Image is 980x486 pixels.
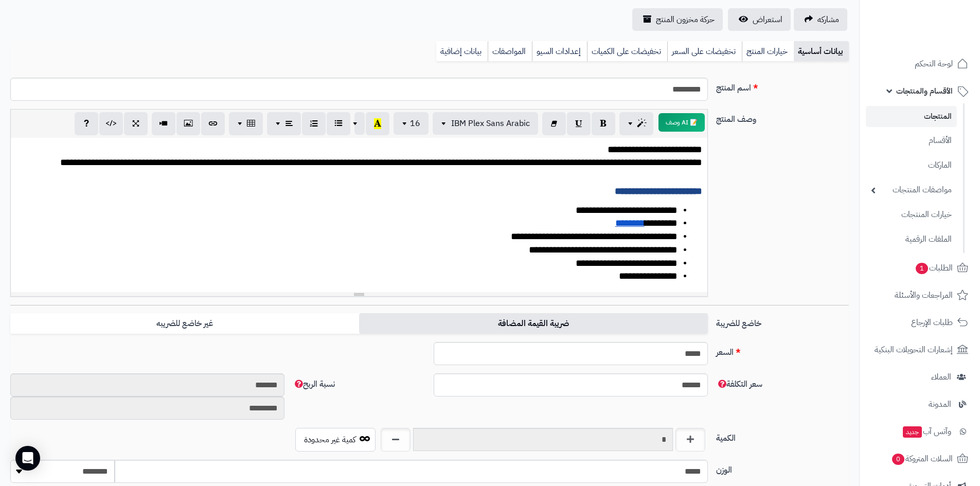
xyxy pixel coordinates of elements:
[902,424,951,439] span: وآتس آب
[728,8,791,31] a: استعراض
[866,392,974,417] a: المدونة
[895,288,953,302] span: المراجعات والأسئلة
[915,261,953,275] span: الطلبات
[866,337,974,362] a: إشعارات التحويلات البنكية
[742,41,794,62] a: خيارات المنتج
[712,313,853,330] label: خاضع للضريبة
[293,378,335,390] span: نسبة الربح
[915,57,953,71] span: لوحة التحكم
[911,315,953,330] span: طلبات الإرجاع
[916,263,928,274] span: 1
[866,310,974,335] a: طلبات الإرجاع
[866,446,974,471] a: السلات المتروكة0
[451,117,530,130] span: IBM Plex Sans Arabic
[866,419,974,444] a: وآتس آبجديد
[587,41,667,62] a: تخفيضات على الكميات
[532,41,587,62] a: إعدادات السيو
[716,378,762,390] span: سعر التكلفة
[866,106,957,127] a: المنتجات
[866,130,957,152] a: الأقسام
[658,113,705,132] button: 📝 AI وصف
[410,117,420,130] span: 16
[866,228,957,250] a: الملفات الرقمية
[896,84,953,98] span: الأقسام والمنتجات
[667,41,742,62] a: تخفيضات على السعر
[15,446,40,471] div: Open Intercom Messenger
[866,51,974,76] a: لوحة التحكم
[359,313,708,334] label: ضريبة القيمة المضافة
[866,204,957,226] a: خيارات المنتجات
[712,460,853,476] label: الوزن
[866,256,974,280] a: الطلبات1
[903,426,922,438] span: جديد
[875,343,953,357] span: إشعارات التحويلات البنكية
[656,13,715,26] span: حركة مخزون المنتج
[817,13,839,26] span: مشاركه
[891,452,953,466] span: السلات المتروكة
[712,109,853,125] label: وصف المنتج
[488,41,532,62] a: المواصفات
[866,179,957,201] a: مواصفات المنتجات
[712,342,853,358] label: السعر
[794,8,847,31] a: مشاركه
[436,41,488,62] a: بيانات إضافية
[10,313,359,334] label: غير خاضع للضريبه
[929,397,951,411] span: المدونة
[753,13,782,26] span: استعراض
[632,8,723,31] a: حركة مخزون المنتج
[892,454,904,465] span: 0
[866,283,974,308] a: المراجعات والأسئلة
[866,365,974,389] a: العملاء
[794,41,849,62] a: بيانات أساسية
[931,370,951,384] span: العملاء
[712,78,853,94] label: اسم المنتج
[433,112,538,135] button: IBM Plex Sans Arabic
[394,112,429,135] button: 16
[866,154,957,176] a: الماركات
[712,428,853,444] label: الكمية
